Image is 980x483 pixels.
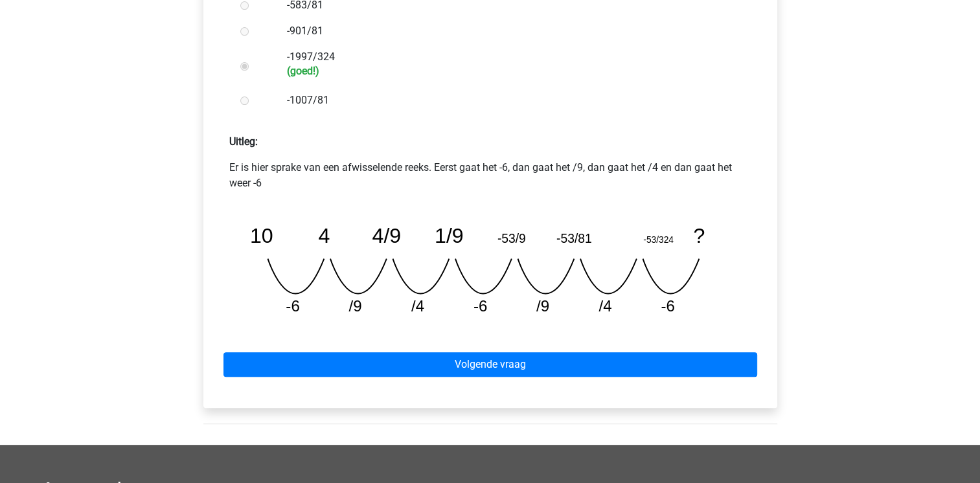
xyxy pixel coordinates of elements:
h6: (goed!) [287,65,735,77]
strong: Uitleg: [229,135,258,148]
label: -1007/81 [287,93,735,108]
tspan: -53/324 [644,234,674,245]
p: Er is hier sprake van een afwisselende reeks. Eerst gaat het -6, dan gaat het /9, dan gaat het /4... [229,160,751,191]
tspan: /4 [599,297,612,315]
tspan: 4/9 [372,224,401,247]
tspan: 4 [318,224,330,247]
tspan: -6 [661,297,676,315]
label: -901/81 [287,23,735,39]
tspan: -53/81 [557,231,593,245]
tspan: -6 [286,297,300,315]
tspan: /9 [537,297,550,315]
tspan: ? [694,224,706,247]
tspan: 1/9 [435,224,464,247]
tspan: -6 [473,297,488,315]
tspan: /4 [411,297,424,315]
label: -1997/324 [287,49,735,77]
a: Volgende vraag [223,352,757,377]
tspan: 10 [249,224,273,247]
tspan: -53/9 [497,231,526,245]
tspan: /9 [348,297,361,315]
